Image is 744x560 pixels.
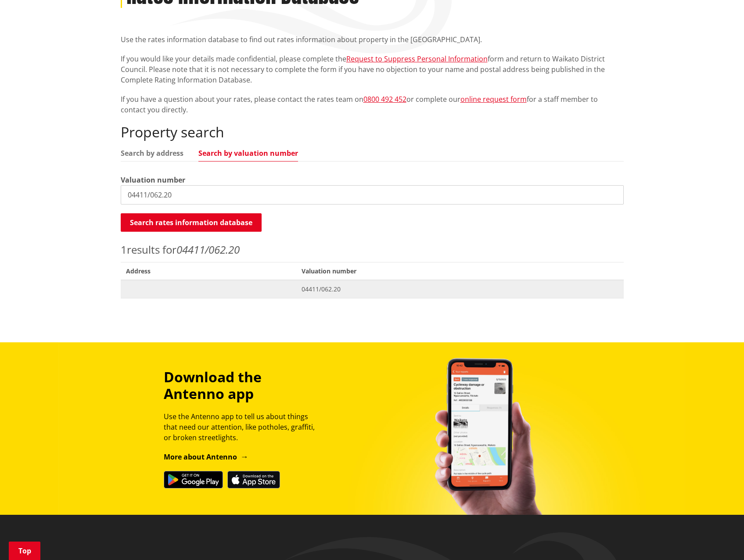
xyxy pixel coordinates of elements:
p: results for [121,242,624,258]
a: Request to Suppress Personal Information [346,54,488,64]
span: 04411/062.20 [302,285,618,294]
p: Use the Antenno app to tell us about things that need our attention, like potholes, graffiti, or ... [164,411,323,443]
a: More about Antenno [164,452,248,462]
a: 04411/062.20 [121,280,624,298]
span: Address [121,262,296,280]
a: Top [9,542,40,560]
p: Use the rates information database to find out rates information about property in the [GEOGRAPHI... [121,34,624,45]
input: e.g. 03920/020.01A [121,185,624,205]
span: Valuation number [296,262,624,280]
p: If you would like your details made confidential, please complete the form and return to Waikato ... [121,54,624,85]
span: 1 [121,242,127,257]
iframe: Messenger Launcher [704,523,735,555]
button: Search rates information database [121,213,262,232]
label: Valuation number [121,175,185,185]
img: Download on the App Store [227,471,280,488]
a: Search by valuation number [198,150,298,157]
p: If you have a question about your rates, please contact the rates team on or complete our for a s... [121,94,624,115]
a: New Zealand Government [121,552,259,560]
a: 0800 492 452 [363,94,406,104]
em: 04411/062.20 [176,242,240,257]
h3: Download the Antenno app [164,369,323,402]
img: Get it on Google Play [164,471,223,488]
h2: Property search [121,124,624,140]
a: online request form [460,94,527,104]
a: Search by address [121,150,183,157]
